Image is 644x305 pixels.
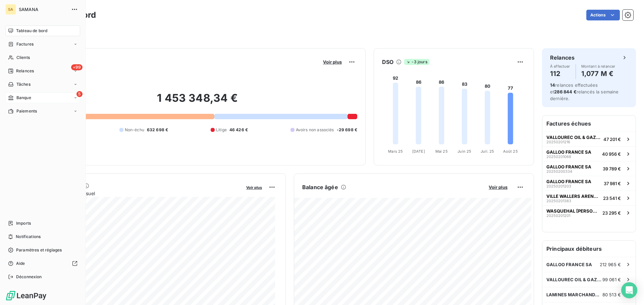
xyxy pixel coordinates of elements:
[5,25,80,36] a: Tableau de bord
[603,166,621,171] span: 39 789 €
[16,55,30,61] span: Clients
[621,282,637,298] div: Open Intercom Messenger
[600,262,621,267] span: 212 965 €
[16,260,25,266] span: Aide
[229,127,248,133] span: 46 426 €
[5,258,80,269] a: Aide
[16,108,37,114] span: Paiements
[550,68,570,79] h4: 112
[546,262,592,267] span: GALLOO FRANCE SA
[5,52,80,63] a: Clients
[546,155,571,159] span: 20250201068
[481,149,494,154] tspan: Juil. 25
[581,64,615,68] span: Montant à relancer
[337,127,357,133] span: -29 698 €
[550,82,619,101] span: relances effectuées et relancés la semaine dernière.
[542,146,636,161] button: GALLOO FRANCE SA2025020106840 956 €
[16,220,31,226] span: Imports
[16,247,62,253] span: Paramètres et réglages
[546,135,601,140] span: VALLOUREC OIL & GAZ FRANCE C/O VALLOUREC SSC
[487,184,509,190] button: Voir plus
[546,164,591,169] span: GALLOO FRANCE SA
[412,149,425,154] tspan: [DATE]
[602,210,621,216] span: 23 295 €
[503,149,518,154] tspan: Août 25
[542,116,636,132] h6: Factures échues
[16,41,34,47] span: Factures
[388,149,403,154] tspan: Mars 25
[302,183,338,191] h6: Balance âgée
[435,149,448,154] tspan: Mai 25
[546,194,600,199] span: VILLE WALLERS ARENBERG
[296,127,334,133] span: Avoirs non associés
[5,290,47,301] img: Logo LeanPay
[546,214,570,218] span: 20250201201
[323,59,342,65] span: Voir plus
[5,245,80,255] a: Paramètres et réglages
[542,241,636,257] h6: Principaux débiteurs
[147,127,168,133] span: 632 698 €
[5,106,80,117] a: Paiements
[16,68,34,74] span: Relances
[38,91,357,111] h2: 1 453 348,34 €
[546,169,572,173] span: 20250200334
[16,234,41,240] span: Notifications
[542,161,636,176] button: GALLOO FRANCE SA2025020033439 789 €
[554,89,576,94] span: 286 844 €
[5,66,80,76] a: +99Relances
[16,95,31,101] span: Banque
[546,292,602,297] span: LAMINES MARCHANDS EUROPEENS
[603,196,621,201] span: 23 541 €
[550,82,555,88] span: 14
[244,184,264,190] button: Voir plus
[71,64,83,70] span: +99
[216,127,227,133] span: Litige
[19,7,67,12] span: SAMANA
[550,64,570,68] span: À effectuer
[542,190,636,205] button: VILLE WALLERS ARENBERG2025020138323 541 €
[5,92,80,103] a: 5Banque
[38,190,241,197] span: Chiffre d'affaires mensuel
[546,149,591,155] span: GALLOO FRANCE SA
[5,218,80,229] a: Imports
[382,58,393,66] h6: DSO
[321,59,344,65] button: Voir plus
[16,28,47,34] span: Tableau de bord
[16,81,31,87] span: Tâches
[602,292,621,297] span: 80 513 €
[542,132,636,146] button: VALLOUREC OIL & GAZ FRANCE C/O VALLOUREC SSC2025020121647 201 €
[602,151,621,157] span: 40 956 €
[489,184,507,190] span: Voir plus
[602,277,621,282] span: 99 061 €
[603,137,621,142] span: 47 201 €
[546,208,600,214] span: WASQUEHAL [PERSON_NAME] PROJ JJ IMMO
[550,54,575,62] h6: Relances
[604,181,621,186] span: 37 981 €
[404,59,429,65] span: -3 jours
[246,185,262,190] span: Voir plus
[546,179,591,184] span: GALLOO FRANCE SA
[5,39,80,50] a: Factures
[581,68,615,79] h4: 1,077 M €
[16,274,42,280] span: Déconnexion
[125,127,144,133] span: Non-échu
[76,91,83,97] span: 5
[5,79,80,90] a: Tâches
[546,277,602,282] span: VALLOUREC OIL & GAZ FRANCE C/O VALLOUREC SSC
[542,176,636,190] button: GALLOO FRANCE SA2025020120337 981 €
[5,4,16,15] div: SA
[546,184,571,188] span: 20250201203
[546,140,570,144] span: 20250201216
[458,149,471,154] tspan: Juin 25
[546,199,571,203] span: 20250201383
[586,10,620,20] button: Actions
[542,205,636,220] button: WASQUEHAL [PERSON_NAME] PROJ JJ IMMO2025020120123 295 €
